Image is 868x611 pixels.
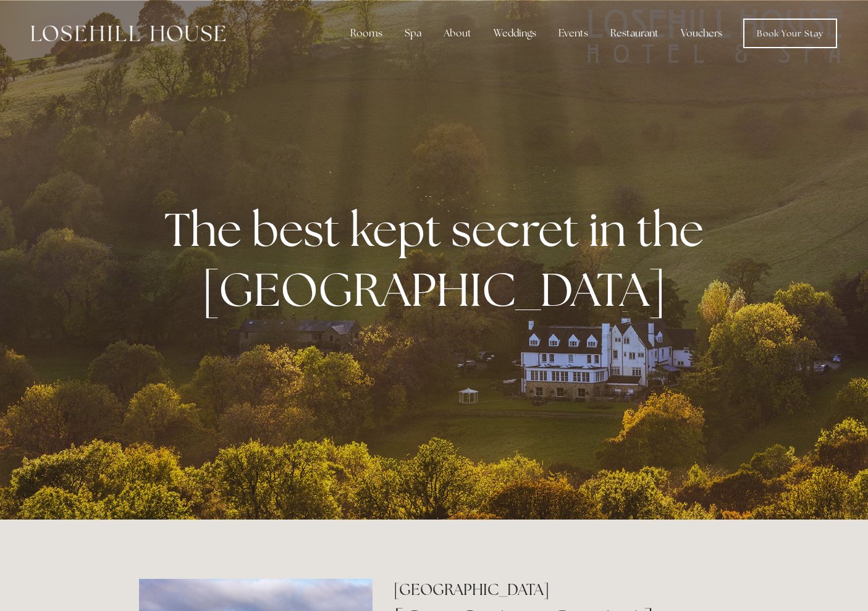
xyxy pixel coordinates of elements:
[394,579,729,600] h2: [GEOGRAPHIC_DATA]
[340,21,392,46] div: Rooms
[484,21,546,46] div: Weddings
[671,21,732,46] a: Vouchers
[600,21,668,46] div: Restaurant
[434,21,481,46] div: About
[164,199,714,320] strong: The best kept secret in the [GEOGRAPHIC_DATA]
[31,25,225,41] img: Losehill House
[395,21,431,46] div: Spa
[549,21,598,46] div: Events
[743,19,837,48] a: Book Your Stay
